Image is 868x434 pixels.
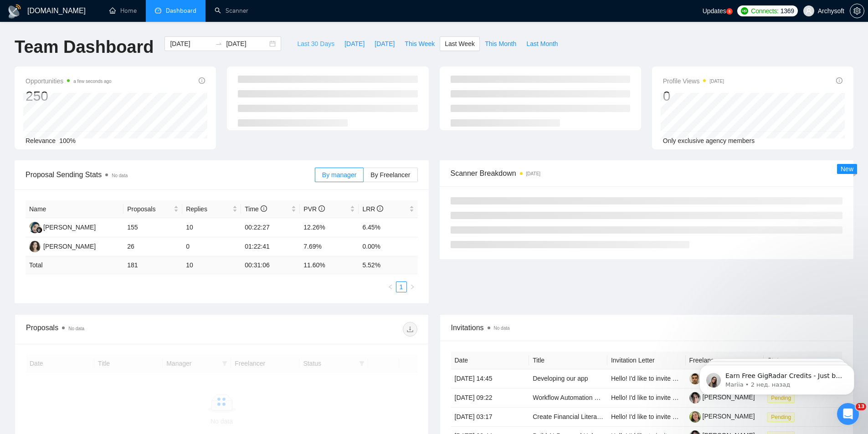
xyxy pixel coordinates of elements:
[726,8,733,15] a: 5
[292,36,339,51] button: Last 30 Days
[29,223,96,230] a: NA[PERSON_NAME]
[494,326,510,331] span: No data
[781,6,794,16] span: 1369
[300,237,359,256] td: 7.69%
[26,200,123,218] th: Name
[123,218,182,237] td: 155
[15,36,154,58] h1: Team Dashboard
[339,36,370,51] button: [DATE]
[199,77,205,84] span: info-circle
[485,39,516,49] span: This Month
[837,403,859,425] iframe: Intercom live chat
[407,281,418,292] li: Next Page
[396,282,406,292] a: 1
[370,36,400,51] button: [DATE]
[123,200,182,218] th: Proposals
[767,412,795,422] span: Pending
[729,10,731,14] text: 5
[526,171,540,176] time: [DATE]
[370,171,410,179] span: By Freelancer
[29,222,41,233] img: NA
[850,7,864,15] span: setting
[127,204,172,214] span: Proposals
[385,281,396,292] li: Previous Page
[215,40,222,47] span: swap-right
[186,204,231,214] span: Replies
[322,171,356,179] span: By manager
[741,7,748,15] img: upwork-logo.png
[841,165,853,173] span: New
[529,408,607,427] td: Create Financial Literacy Teaching Tool
[59,137,76,144] span: 100%
[182,237,241,256] td: 0
[241,237,300,256] td: 01:22:41
[375,39,395,49] span: [DATE]
[451,322,842,333] span: Invitations
[241,218,300,237] td: 00:22:27
[663,76,724,87] span: Profile Views
[529,352,607,369] th: Title
[182,256,241,274] td: 10
[261,205,267,212] span: info-circle
[533,375,588,382] a: Developing our app
[709,79,724,84] time: [DATE]
[526,39,558,49] span: Last Month
[533,394,637,401] a: Workflow Automation Expert Needed
[529,388,607,408] td: Workflow Automation Expert Needed
[123,256,182,274] td: 181
[850,7,864,15] a: setting
[410,284,415,290] span: right
[297,39,334,49] span: Last 30 Days
[36,227,42,233] img: gigradar-bm.png
[836,77,842,84] span: info-circle
[26,169,315,180] span: Proposal Sending Stats
[182,218,241,237] td: 10
[359,256,417,274] td: 5.52 %
[856,403,866,410] span: 13
[123,237,182,256] td: 26
[170,39,211,49] input: Start date
[362,205,383,213] span: LRR
[686,346,868,409] iframe: Intercom notifications сообщение
[850,4,864,18] button: setting
[155,7,161,14] span: dashboard
[215,7,248,15] a: searchScanner
[359,218,417,237] td: 6.45%
[43,241,96,251] div: [PERSON_NAME]
[215,40,222,47] span: to
[751,6,778,16] span: Connects:
[451,369,529,388] td: [DATE] 14:45
[226,39,267,49] input: End date
[451,352,529,369] th: Date
[73,79,111,84] time: a few seconds ago
[68,326,84,331] span: No data
[166,7,196,15] span: Dashboard
[385,281,396,292] button: left
[388,284,393,290] span: left
[112,173,128,178] span: No data
[300,256,359,274] td: 11.60 %
[529,369,607,388] td: Developing our app
[241,256,300,274] td: 00:31:06
[451,388,529,408] td: [DATE] 09:22
[663,137,755,144] span: Only exclusive agency members
[318,205,325,212] span: info-circle
[451,168,843,179] span: Scanner Breakdown
[767,413,798,420] a: Pending
[7,4,22,19] img: logo
[26,137,56,144] span: Relevance
[359,237,417,256] td: 0.00%
[703,7,726,15] span: Updates
[689,411,701,423] img: c1_IBT_Ivvt5ZrJa-z7gKx_coLZ6m-AqbFI_UuaLGNvQZQd8ANzGKEeHY9i5jcM_WZ
[245,205,267,213] span: Time
[344,39,365,49] span: [DATE]
[400,36,440,51] button: This Week
[300,218,359,237] td: 12.26%
[29,241,41,252] img: AS
[182,200,241,218] th: Replies
[109,7,137,15] a: homeHome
